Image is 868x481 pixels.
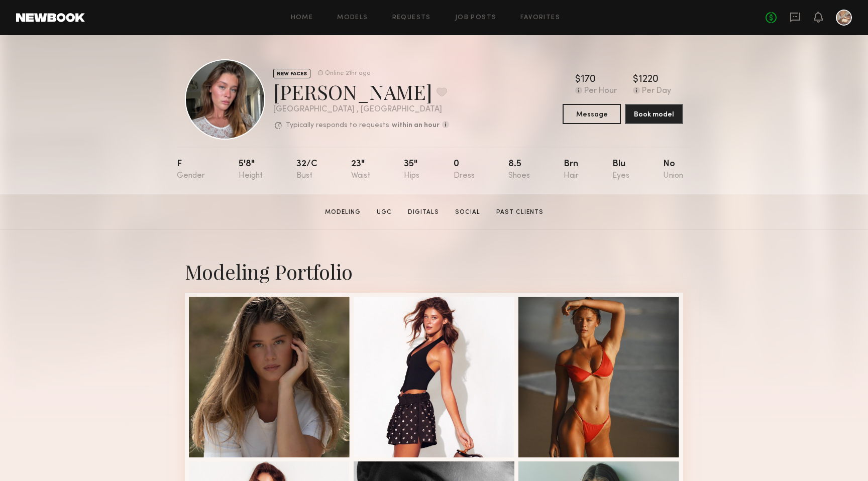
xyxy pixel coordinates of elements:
[663,160,683,180] div: No
[564,160,579,180] div: Brn
[185,258,683,285] div: Modeling Portfolio
[337,15,368,21] a: Models
[508,160,530,180] div: 8.5
[612,160,629,180] div: Blu
[273,78,449,105] div: [PERSON_NAME]
[575,75,581,85] div: $
[177,160,205,180] div: F
[451,208,484,217] a: Social
[642,87,671,96] div: Per Day
[454,160,475,180] div: 0
[563,104,621,124] button: Message
[392,122,440,129] b: within an hour
[492,208,548,217] a: Past Clients
[296,160,317,180] div: 32/c
[581,75,596,85] div: 170
[392,15,431,21] a: Requests
[325,70,370,77] div: Online 21hr ago
[286,122,389,129] p: Typically responds to requests
[373,208,396,217] a: UGC
[404,160,419,180] div: 35"
[520,15,560,21] a: Favorites
[638,75,659,85] div: 1220
[273,105,449,114] div: [GEOGRAPHIC_DATA] , [GEOGRAPHIC_DATA]
[239,160,263,180] div: 5'8"
[625,104,683,124] button: Book model
[584,87,617,96] div: Per Hour
[273,69,310,78] div: NEW FACES
[633,75,638,85] div: $
[404,208,443,217] a: Digitals
[351,160,370,180] div: 23"
[455,15,497,21] a: Job Posts
[291,15,313,21] a: Home
[321,208,365,217] a: Modeling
